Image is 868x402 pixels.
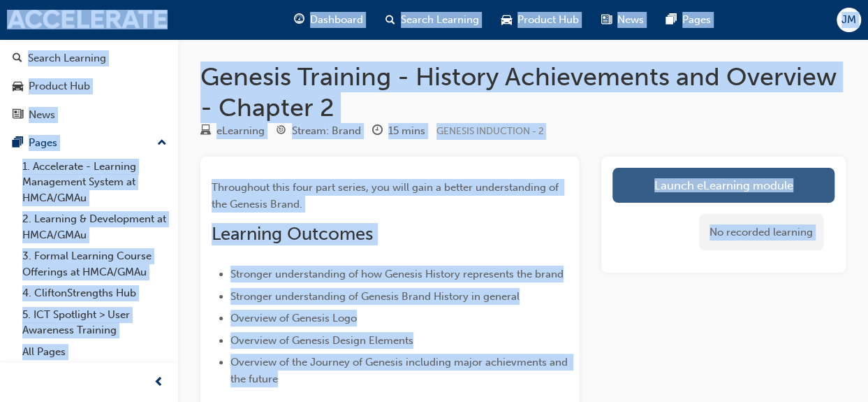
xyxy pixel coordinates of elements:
[17,156,172,209] a: 1. Accelerate - Learning Management System at HMCA/GMAu
[682,12,711,28] span: Pages
[617,12,644,28] span: News
[230,290,520,303] span: Stronger understanding of Genesis Brand History in general
[837,8,861,32] button: JM
[612,168,834,203] a: Launch eLearning module
[17,341,172,363] a: All Pages
[292,123,361,139] div: Stream: Brand
[17,282,172,304] a: 4. CliftonStrengths Hub
[29,135,57,151] div: Pages
[501,11,512,29] span: car-icon
[6,14,172,130] button: DashboardSearch LearningProduct HubNews
[200,62,846,122] h1: Genesis Training - History Achievements and Overview - Chapter 2
[28,50,106,66] div: Search Learning
[374,6,490,34] a: search-iconSearch Learning
[212,181,561,210] span: Throughout this four part series, you will gain a better understanding of the Genesis Brand.
[388,123,425,139] div: 15 mins
[230,334,413,347] span: Overview of Genesis Design Elements
[157,134,167,152] span: up-icon
[276,125,286,138] span: target-icon
[29,107,55,123] div: News
[6,130,172,156] button: Pages
[216,123,265,139] div: eLearning
[230,356,571,385] span: Overview of the Journey of Genesis including major achievments and the future
[13,80,23,93] span: car-icon
[310,12,363,28] span: Dashboard
[699,214,823,251] div: No recorded learning
[230,312,357,324] span: Overview of Genesis Logo
[385,11,395,29] span: search-icon
[601,11,612,29] span: news-icon
[29,78,90,94] div: Product Hub
[401,12,479,28] span: Search Learning
[276,122,361,140] div: Stream
[17,304,172,341] a: 5. ICT Spotlight > User Awareness Training
[17,245,172,282] a: 3. Formal Learning Course Offerings at HMCA/GMAu
[13,52,22,65] span: search-icon
[154,374,164,392] span: prev-icon
[590,6,655,34] a: news-iconNews
[372,125,383,138] span: clock-icon
[517,12,579,28] span: Product Hub
[212,223,373,245] span: Learning Outcomes
[13,137,23,150] span: pages-icon
[230,268,564,280] span: Stronger understanding of how Genesis History represents the brand
[200,125,211,138] span: learningResourceType_ELEARNING-icon
[666,11,677,29] span: pages-icon
[841,12,856,28] span: JM
[655,6,722,34] a: pages-iconPages
[490,6,590,34] a: car-iconProduct Hub
[7,10,168,29] img: accelerate-hmca
[6,73,172,99] a: Product Hub
[294,11,304,29] span: guage-icon
[283,6,374,34] a: guage-iconDashboard
[13,109,23,122] span: news-icon
[17,208,172,245] a: 2. Learning & Development at HMCA/GMAu
[6,45,172,71] a: Search Learning
[372,122,425,140] div: Duration
[436,125,544,137] span: Learning resource code
[6,102,172,128] a: News
[200,122,265,140] div: Type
